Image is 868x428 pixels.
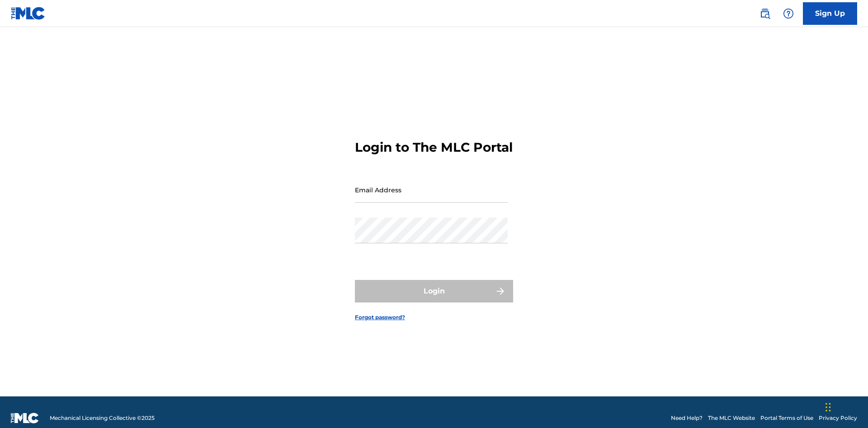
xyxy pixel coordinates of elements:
a: Privacy Policy [819,414,857,422]
h3: Login to The MLC Portal [355,140,513,155]
iframe: Chat Widget [823,385,868,428]
img: search [759,8,770,19]
a: The MLC Website [708,414,755,422]
img: logo [11,413,39,423]
div: Drag [826,394,831,421]
img: help [783,8,794,19]
a: Portal Terms of Use [760,414,813,422]
span: Mechanical Licensing Collective © 2025 [50,414,155,422]
div: Help [779,5,797,23]
a: Forgot password? [355,313,405,321]
a: Sign Up [803,2,857,25]
a: Public Search [756,5,774,23]
img: MLC Logo [11,7,46,20]
a: Need Help? [671,414,703,422]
